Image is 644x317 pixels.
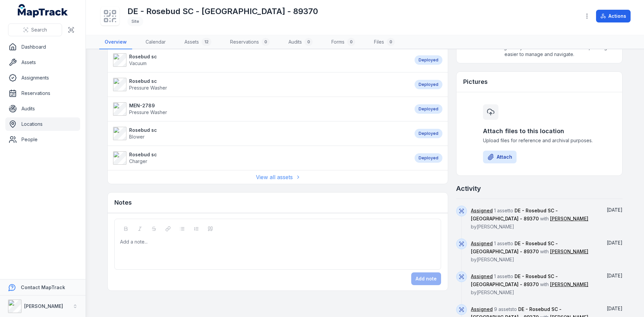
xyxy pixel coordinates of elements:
button: Search [8,23,62,36]
span: Vacuum [129,60,147,66]
h3: Notes [114,198,132,207]
a: People [5,133,80,146]
a: Calendar [140,35,171,49]
span: Pressure Washer [129,85,167,91]
span: DE - Rosebud SC - [GEOGRAPHIC_DATA] - 89370 [471,208,558,221]
span: 1 asset to with by [PERSON_NAME] [471,273,588,295]
a: Forms0 [326,35,361,49]
span: Add zones to organise your location into distinct areas, making it easier to manage and navigate. [457,39,622,63]
time: 9/15/2025, 12:58:51 PM [607,207,623,213]
time: 8/14/2025, 3:24:20 PM [607,306,623,311]
span: [DATE] [607,273,623,278]
div: Deployed [415,153,442,163]
a: Assigned [471,240,493,247]
div: Site [127,17,143,26]
button: Actions [596,10,631,22]
div: 0 [305,38,313,46]
a: Rosebud scVacuum [113,53,408,67]
span: 1 asset to with by [PERSON_NAME] [471,241,588,262]
span: 1 asset to with by [PERSON_NAME] [471,208,588,229]
a: Overview [99,35,132,49]
a: MapTrack [18,4,68,17]
span: [DATE] [607,306,623,311]
div: Deployed [415,104,442,114]
time: 9/15/2025, 12:56:24 PM [607,240,623,246]
a: Audits0 [283,35,318,49]
strong: MEN-2789 [129,102,167,109]
time: 9/11/2025, 3:37:57 PM [607,273,623,278]
a: Reservations [5,87,80,100]
div: Deployed [415,129,442,138]
a: [PERSON_NAME] [550,248,588,255]
span: [DATE] [607,240,623,246]
div: 12 [202,38,211,46]
h2: Activity [456,184,481,193]
strong: Rosebud sc [129,78,167,85]
strong: Rosebud sc [129,127,157,134]
span: Upload files for reference and archival purposes. [483,137,596,144]
a: Assets12 [179,35,217,49]
a: Assigned [471,273,493,280]
a: Rosebud scBlower [113,127,408,140]
h3: Pictures [463,77,488,87]
span: Search [31,27,47,33]
a: Reservations0 [225,35,275,49]
div: Deployed [415,55,442,65]
a: [PERSON_NAME] [550,215,588,222]
span: DE - Rosebud SC - [GEOGRAPHIC_DATA] - 89370 [471,241,558,254]
div: 0 [387,38,395,46]
a: Audits [5,102,80,115]
strong: [PERSON_NAME] [24,303,63,309]
span: Pressure Washer [129,109,167,115]
span: Charger [129,158,147,164]
a: Rosebud scPressure Washer [113,78,408,91]
h3: Attach files to this location [483,126,596,136]
a: Locations [5,117,80,131]
span: [DATE] [607,207,623,213]
strong: Contact MapTrack [21,284,65,290]
strong: Rosebud sc [129,151,157,158]
a: Rosebud scCharger [113,151,408,165]
a: Dashboard [5,40,80,54]
a: Assignments [5,71,80,85]
span: DE - Rosebud SC - [GEOGRAPHIC_DATA] - 89370 [471,273,558,287]
button: Attach [483,151,517,163]
a: Files0 [369,35,400,49]
div: 0 [347,38,355,46]
a: Assigned [471,306,493,313]
a: MEN-2789Pressure Washer [113,102,408,116]
a: [PERSON_NAME] [550,281,588,288]
h1: DE - Rosebud SC - [GEOGRAPHIC_DATA] - 89370 [127,6,318,17]
a: Assigned [471,207,493,214]
a: View all assets [256,173,300,181]
div: Deployed [415,80,442,89]
strong: Rosebud sc [129,53,157,60]
a: Assets [5,56,80,69]
span: Blower [129,134,145,140]
div: 0 [262,38,270,46]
